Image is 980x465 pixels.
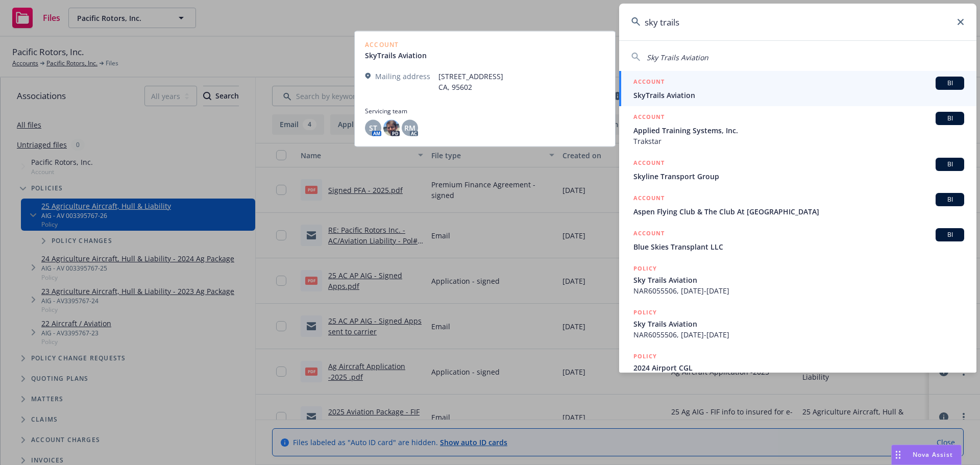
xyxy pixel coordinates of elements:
[633,263,657,274] h5: POLICY
[619,258,976,302] a: POLICYSky Trails AviationNAR6055506, [DATE]-[DATE]
[633,307,657,317] h5: POLICY
[633,158,665,170] h5: ACCOUNT
[940,195,960,204] span: BI
[619,223,976,258] a: ACCOUNTBIBlue Skies Transplant LLC
[940,160,960,169] span: BI
[633,362,964,373] span: 2024 Airport CGL
[892,445,904,464] div: Drag to move
[633,241,964,252] span: Blue Skies Transplant LLC
[619,71,976,106] a: ACCOUNTBISkyTrails Aviation
[633,285,964,296] span: NAR6055506, [DATE]-[DATE]
[633,90,964,101] span: SkyTrails Aviation
[633,329,964,340] span: NAR6055506, [DATE]-[DATE]
[633,206,964,217] span: Aspen Flying Club & The Club At [GEOGRAPHIC_DATA]
[633,275,964,285] span: Sky Trails Aviation
[940,230,960,239] span: BI
[913,450,953,459] span: Nova Assist
[633,319,964,329] span: Sky Trails Aviation
[891,445,962,465] button: Nova Assist
[619,302,976,346] a: POLICYSky Trails AviationNAR6055506, [DATE]-[DATE]
[633,193,665,205] h5: ACCOUNT
[633,125,964,136] span: Applied Training Systems, Inc.
[940,114,960,123] span: BI
[619,106,976,152] a: ACCOUNTBIApplied Training Systems, Inc.Trakstar
[633,228,665,240] h5: ACCOUNT
[619,152,976,187] a: ACCOUNTBISkyline Transport Group
[633,77,665,89] h5: ACCOUNT
[633,136,964,146] span: Trakstar
[633,112,665,124] h5: ACCOUNT
[619,346,976,389] a: POLICY2024 Airport CGL
[633,171,964,182] span: Skyline Transport Group
[619,187,976,223] a: ACCOUNTBIAspen Flying Club & The Club At [GEOGRAPHIC_DATA]
[633,351,657,361] h5: POLICY
[940,79,960,88] span: BI
[619,4,976,40] input: Search...
[647,53,708,62] span: Sky Trails Aviation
